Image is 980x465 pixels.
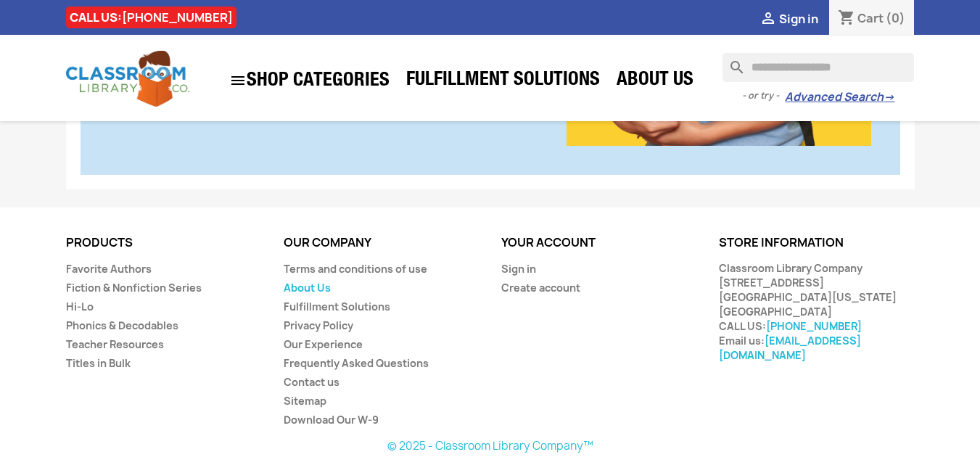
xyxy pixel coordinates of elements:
[501,262,536,276] a: Sign in
[501,281,580,295] a: Create account
[838,10,855,28] i: shopping_cart
[122,9,233,25] a: [PHONE_NUMBER]
[284,394,326,408] a: Sitemap
[742,89,785,103] span: - or try -
[284,337,363,351] a: Our Experience
[722,53,914,82] input: Search
[66,236,262,250] p: Products
[284,375,339,389] a: Contact us
[66,337,164,351] a: Teacher Resources
[284,318,353,332] a: Privacy Policy
[66,262,152,276] a: Favorite Authors
[284,281,331,295] a: About Us
[66,281,202,295] a: Fiction & Nonfiction Series
[284,300,390,313] a: Fulfillment Solutions
[66,318,178,332] a: Phonics & Decodables
[719,261,915,363] div: Classroom Library Company [STREET_ADDRESS] [GEOGRAPHIC_DATA][US_STATE] [GEOGRAPHIC_DATA] CALL US:...
[222,65,397,96] a: SHOP CATEGORIES
[501,234,596,250] a: Your account
[399,67,607,96] a: Fulfillment Solutions
[66,51,189,107] img: Classroom Library Company
[284,262,427,276] a: Terms and conditions of use
[387,438,593,453] a: © 2025 - Classroom Library Company™
[66,300,94,313] a: Hi-Lo
[284,413,379,427] a: Download Our W-9
[609,67,701,96] a: About Us
[722,53,740,70] i: search
[884,90,894,104] span: →
[284,236,479,250] p: Our company
[779,11,818,27] span: Sign in
[785,90,894,104] a: Advanced Search→
[759,11,818,27] a:  Sign in
[719,334,861,362] a: [EMAIL_ADDRESS][DOMAIN_NAME]
[66,356,131,370] a: Titles in Bulk
[66,7,236,28] div: CALL US:
[284,356,429,370] a: Frequently Asked Questions
[719,236,915,250] p: Store information
[759,11,777,28] i: 
[857,10,884,26] span: Cart
[766,319,862,333] a: [PHONE_NUMBER]
[229,72,247,89] i: 
[886,10,905,26] span: (0)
